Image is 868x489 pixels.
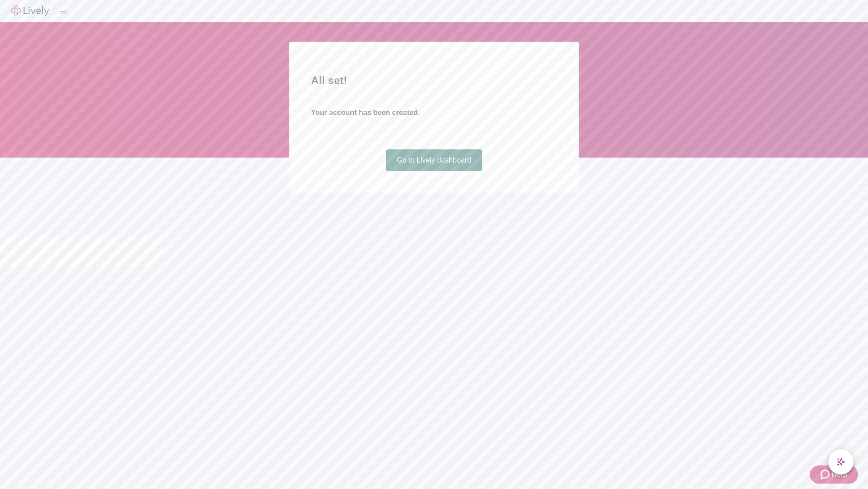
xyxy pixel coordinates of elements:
[311,107,557,118] h4: Your account has been created.
[60,11,67,14] button: Log out
[828,449,854,475] button: chat
[821,469,831,480] svg: Zendesk support icon
[836,457,845,466] svg: Lively AI Assistant
[810,465,858,484] button: Zendesk support iconHelp
[386,149,482,171] a: Go to Lively dashboard
[311,72,557,89] h2: All set!
[831,469,847,480] span: Help
[11,5,49,16] img: Lively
